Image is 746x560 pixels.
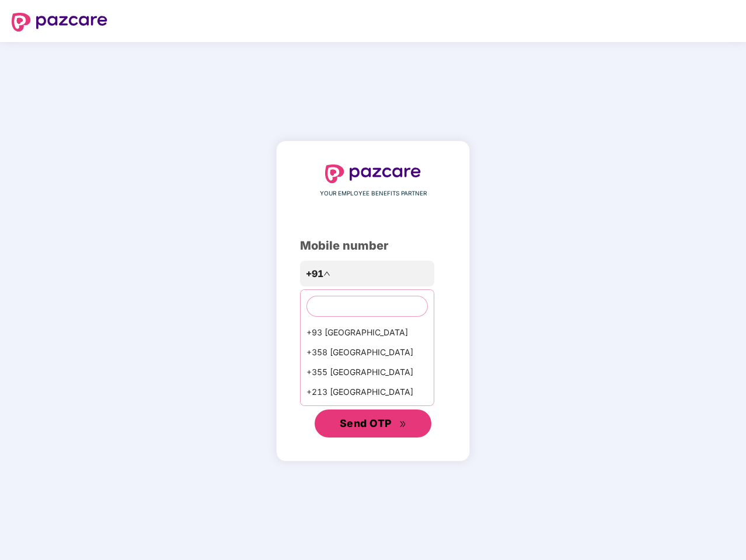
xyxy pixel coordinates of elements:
div: +93 [GEOGRAPHIC_DATA] [301,323,434,342]
img: logo [12,13,107,32]
div: +358 [GEOGRAPHIC_DATA] [301,342,434,362]
span: YOUR EMPLOYEE BENEFITS PARTNER [320,189,427,198]
span: up [323,270,330,277]
div: +355 [GEOGRAPHIC_DATA] [301,362,434,382]
img: logo [325,164,421,183]
button: Send OTPdouble-right [315,409,431,437]
span: double-right [399,421,407,428]
span: Send OTP [340,417,392,429]
div: Mobile number [300,237,446,255]
span: +91 [306,267,323,281]
div: +213 [GEOGRAPHIC_DATA] [301,382,434,402]
div: +1684 AmericanSamoa [301,402,434,422]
